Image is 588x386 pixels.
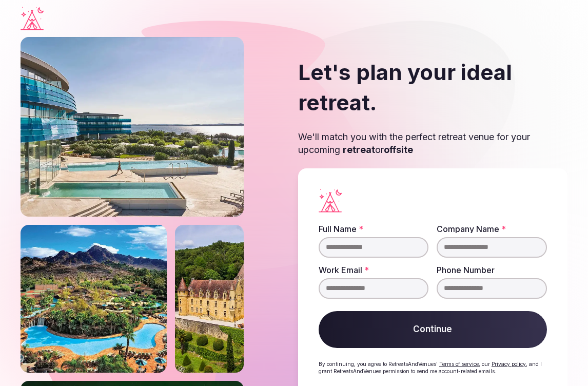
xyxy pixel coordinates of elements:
img: Phoenix river ranch resort [21,170,167,318]
p: By continuing, you agree to RetreatsAndVenues' , our , and I grant RetreatsAndVenues permission t... [319,360,547,375]
strong: retreat [343,144,375,155]
button: Continue [319,311,547,348]
label: Phone Number [437,266,547,274]
a: Privacy policy [492,361,526,367]
a: Terms of service [439,361,479,367]
label: Full Name [319,225,429,233]
p: We'll match you with the perfect retreat venue for your upcoming or [298,130,567,156]
h2: Let's plan your ideal retreat. [298,57,567,118]
label: Work Email [319,266,429,274]
strong: offsite [384,144,413,155]
a: Visit the homepage [21,7,44,30]
img: Castle on a slope [175,170,244,318]
label: Company Name [437,225,547,233]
